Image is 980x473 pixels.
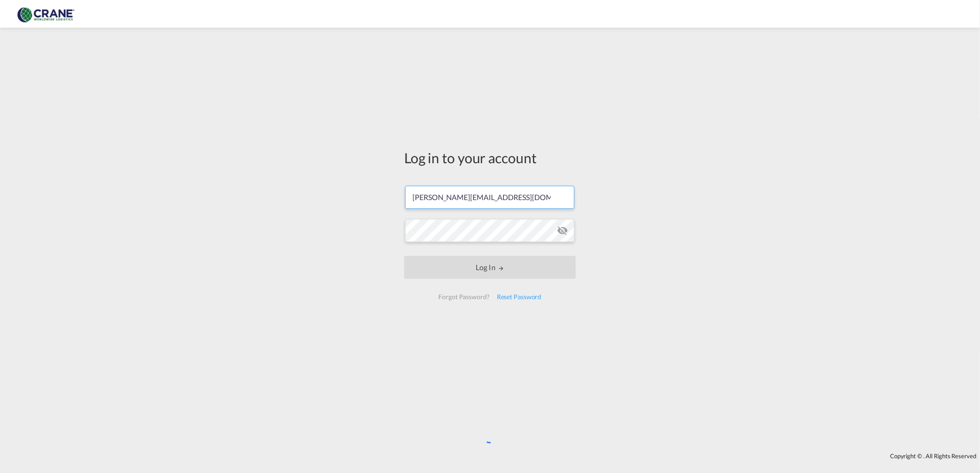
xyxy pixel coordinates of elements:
md-icon: icon-eye-off [557,225,568,236]
div: Reset Password [493,289,545,305]
div: Forgot Password? [435,289,493,305]
button: LOGIN [404,256,576,279]
div: Log in to your account [404,148,576,167]
input: Enter email/phone number [405,186,574,209]
img: 374de710c13411efa3da03fd754f1635.jpg [14,4,76,24]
